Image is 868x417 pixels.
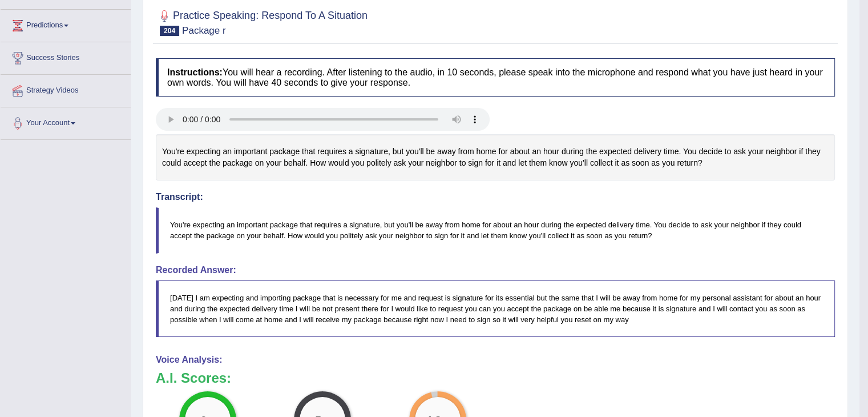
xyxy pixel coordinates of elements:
[156,370,231,386] b: A.I. Scores:
[156,265,835,275] h4: Recorded Answer:
[156,280,835,337] blockquote: [DATE] I am expecting and importing package that is necessary for me and request is signature for...
[1,107,131,136] a: Your Account
[1,10,131,38] a: Predictions
[156,7,368,36] h2: Practice Speaking: Respond To A Situation
[1,42,131,71] a: Success Stories
[160,26,179,36] span: 204
[156,355,835,365] h4: Voice Analysis:
[182,25,226,36] small: Package r
[156,134,835,181] div: You're expecting an important package that requires a signature, but you'll be away from home for...
[1,75,131,103] a: Strategy Videos
[156,207,835,253] blockquote: You're expecting an important package that requires a signature, but you'll be away from home for...
[156,58,835,97] h4: You will hear a recording. After listening to the audio, in 10 seconds, please speak into the mic...
[167,67,223,77] b: Instructions:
